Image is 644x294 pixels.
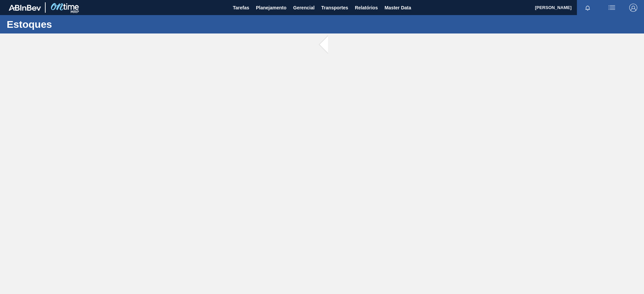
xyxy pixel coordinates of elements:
[7,20,126,28] h1: Estoques
[293,4,315,12] span: Gerencial
[384,4,411,12] span: Master Data
[9,5,41,11] img: TNhmsLtSVTkK8tSr43FrP2fwEKptu5GPRR3wAAAABJRU5ErkJggg==
[321,4,348,12] span: Transportes
[233,4,249,12] span: Tarefas
[629,4,637,12] img: Logout
[577,3,598,12] button: Notificações
[608,4,616,12] img: userActions
[355,4,378,12] span: Relatórios
[256,4,286,12] span: Planejamento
